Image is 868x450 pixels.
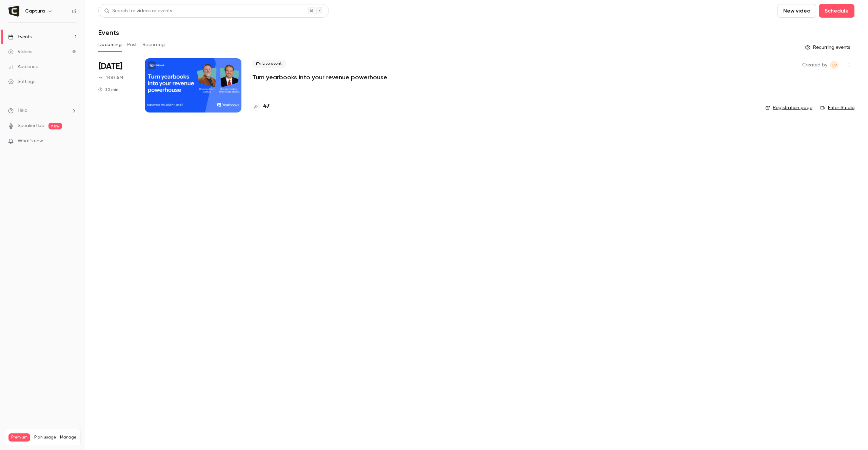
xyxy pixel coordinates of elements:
[142,39,165,50] button: Recurring
[68,138,77,144] iframe: Noticeable Trigger
[98,87,118,92] div: 30 min
[819,4,854,18] button: Schedule
[252,60,286,68] span: Live event
[830,61,838,69] span: Claudia Platzer
[25,8,45,15] h6: Captura
[18,138,43,145] span: What's new
[18,107,27,114] span: Help
[34,435,56,440] span: Plan usage
[48,123,62,129] span: new
[104,7,172,15] div: Search for videos or events
[8,78,35,85] div: Settings
[18,122,44,129] a: SpeakerHub
[98,39,122,50] button: Upcoming
[765,104,812,111] a: Registration page
[8,34,32,40] div: Events
[8,48,32,55] div: Videos
[252,102,270,111] a: 47
[831,61,837,69] span: CP
[8,433,30,442] span: Premium
[98,75,123,81] span: Fri, 1:00 AM
[127,39,137,50] button: Past
[8,107,77,114] li: help-dropdown-opener
[8,63,38,70] div: Audience
[98,58,134,112] div: Sep 4 Thu, 4:00 PM (Europe/London)
[821,104,854,111] a: Enter Studio
[98,61,122,72] span: [DATE]
[60,435,76,440] a: Manage
[8,6,19,17] img: Captura
[98,28,119,37] h1: Events
[263,102,270,111] h4: 47
[777,4,816,18] button: New video
[802,42,854,53] button: Recurring events
[252,73,387,81] a: Turn yearbooks into your revenue powerhouse
[802,61,827,69] span: Created by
